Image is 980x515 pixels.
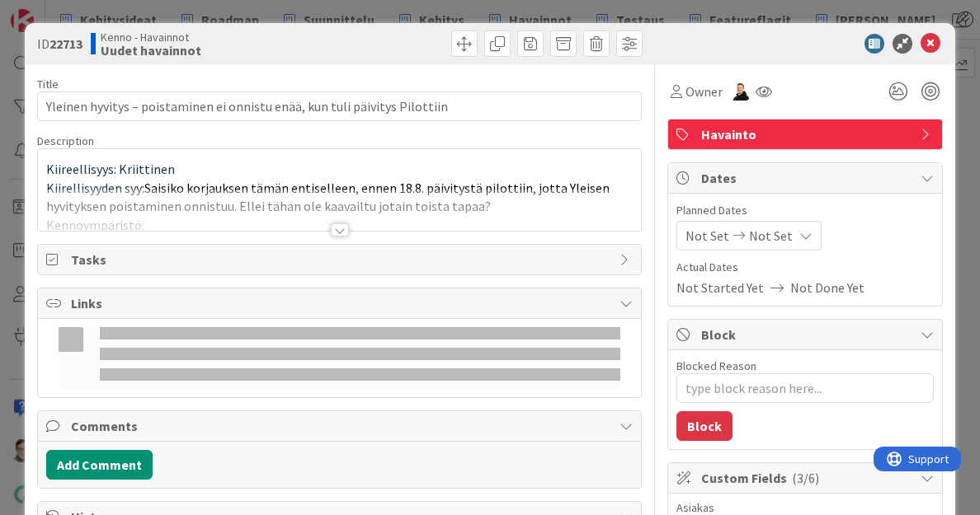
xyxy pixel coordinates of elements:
span: Not Started Yet [676,278,764,297]
span: Kenno - Havainnot [101,30,201,44]
span: Custom Fields [701,468,912,488]
button: Add Comment [46,450,153,480]
span: Support [35,2,75,22]
span: Description [37,133,94,148]
span: Comments [71,416,612,436]
div: Asiakas [676,502,934,513]
span: Not Set [749,226,793,246]
span: Owner [686,82,723,101]
span: Links [71,293,612,313]
span: Actual Dates [676,259,934,276]
span: Kiireellisyys: Kriittinen [46,161,175,177]
b: 22713 [49,35,82,52]
span: Havainto [701,124,912,144]
span: ID [37,34,82,54]
span: Not Set [686,226,729,246]
input: type card name here... [37,91,643,121]
span: Planned Dates [676,202,934,219]
span: Not Done Yet [790,278,865,297]
span: Dates [701,168,912,188]
label: Blocked Reason [676,358,756,373]
span: Saisiko korjauksen tämän entiselleen, ennen 18.8. päivitystä pilottiin, jotta Yleisen hyvityksen ... [46,180,612,215]
span: ( 3/6 ) [792,470,819,486]
button: Block [676,411,733,441]
span: Kiirellisyyden syy: [46,180,144,196]
img: AN [731,82,749,101]
label: Title [37,77,59,91]
span: Tasks [71,250,612,269]
span: Block [701,325,912,344]
b: Uudet havainnot [101,44,201,57]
